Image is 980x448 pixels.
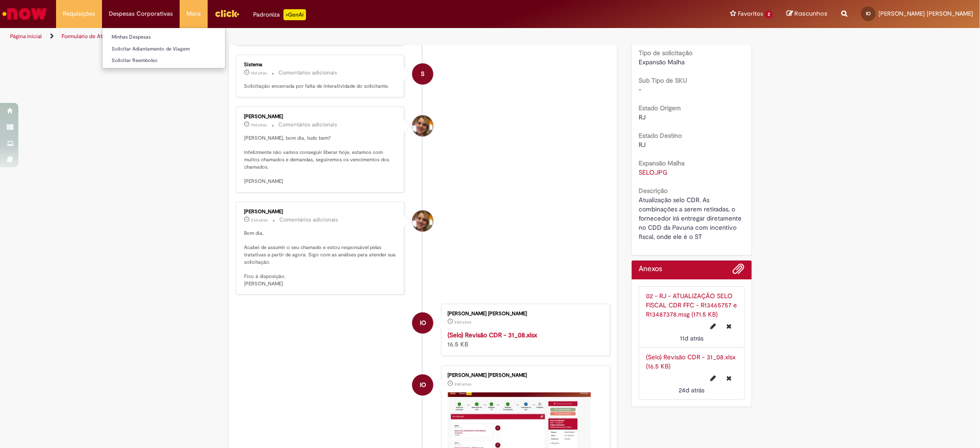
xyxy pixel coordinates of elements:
span: Rascunhos [794,9,827,18]
b: Estado Destino [639,131,682,140]
span: 14d atrás [251,70,267,76]
a: (Selo) Revisão CDR - 31_08.xlsx [448,331,537,339]
span: [PERSON_NAME] [PERSON_NAME] [878,10,973,17]
span: - [639,85,641,94]
b: Descrição [639,187,668,195]
span: Despesas Corporativas [109,9,173,18]
a: Download de SELO.JPG [639,168,667,176]
span: 2 [765,11,773,18]
time: 16/09/2025 15:04:34 [251,70,267,76]
span: 24d atrás [454,319,471,325]
small: Comentários adicionais [280,216,339,224]
button: Editar nome de arquivo 02 - RJ - ATUALIZAÇÃO SELO FISCAL CDR FFC - R13465757 e R13487378.msg [705,319,722,334]
a: Solicitar Adiantamento de Viagem [102,44,225,54]
span: S [421,63,425,85]
span: Favoritos [738,9,763,18]
button: Editar nome de arquivo (Selo) Revisão CDR - 31_08.xlsx [705,371,722,386]
small: Comentários adicionais [279,69,338,77]
small: Comentários adicionais [279,121,338,129]
button: Excluir 02 - RJ - ATUALIZAÇÃO SELO FISCAL CDR FFC - R13465757 e R13487378.msg [721,319,737,334]
span: 11d atrás [680,334,703,342]
p: Solicitação encerrada por falta de interatividade do solicitante. [244,83,397,90]
div: 16.5 KB [448,330,600,349]
b: Estado Origem [639,104,681,112]
img: ServiceNow [1,5,48,23]
div: System [412,63,433,85]
a: Página inicial [10,33,42,40]
time: 06/09/2025 17:03:25 [454,319,471,325]
span: More [187,9,201,18]
div: Igor Kiechle Loro Orlandi [412,312,433,334]
a: 02 - RJ - ATUALIZAÇÃO SELO FISCAL CDR FFC - R13465757 e R13487378.msg (171.5 KB) [646,292,737,318]
a: (Selo) Revisão CDR - 31_08.xlsx (16.5 KB) [646,353,736,370]
a: Rascunhos [787,10,827,18]
button: Excluir (Selo) Revisão CDR - 31_08.xlsx [721,371,737,386]
span: 19d atrás [251,122,267,128]
b: Tipo de solicitação [639,49,692,57]
span: IO [420,374,426,396]
a: Formulário de Atendimento [62,33,130,40]
b: Sub Tipo de SKU [639,76,687,85]
time: 06/09/2025 17:03:02 [454,381,471,387]
a: Solicitar Reembolso [102,56,225,66]
button: Adicionar anexos [733,263,745,279]
span: RJ [639,141,646,149]
img: click_logo_yellow_360x200.png [215,6,239,20]
div: [PERSON_NAME] [244,114,397,119]
div: Gabriele Trancolin [412,210,433,232]
time: 06/09/2025 17:03:25 [679,386,704,394]
time: 08/09/2025 09:04:34 [251,217,268,223]
p: +GenAi [283,9,306,20]
b: Expansão Malha [639,159,685,167]
span: 23d atrás [251,217,268,223]
h2: Anexos [639,265,662,273]
span: 24d atrás [454,381,471,387]
span: IO [866,11,871,17]
span: Requisições [63,9,95,18]
span: IO [420,312,426,334]
div: Igor Kiechle Loro Orlandi [412,374,433,396]
ul: Trilhas de página [7,28,646,45]
a: Minhas Despesas [102,32,225,42]
span: Expansão Malha [639,58,685,66]
time: 19/09/2025 18:07:59 [680,334,703,342]
div: Gabriele Trancolin [412,115,433,136]
div: [PERSON_NAME] [PERSON_NAME] [448,373,600,378]
p: Bom dia, Acabei de assumir o seu chamado e estou responsável pelas tratativas a partir de agora. ... [244,230,397,288]
time: 11/09/2025 10:43:03 [251,122,267,128]
div: Sistema [244,62,397,68]
span: 24d atrás [679,386,704,394]
ul: Despesas Corporativas [102,28,226,68]
div: Padroniza [253,9,306,20]
div: [PERSON_NAME] [PERSON_NAME] [448,311,600,317]
span: Atualização selo CDR. As combinações a serem retiradas, o fornecedor irá entregar diretamente no ... [639,196,743,241]
span: RJ [639,113,646,121]
p: [PERSON_NAME], bom dia, tudo bem? Infelizmente não vamos conseguir liberar hoje, estamos com muit... [244,135,397,185]
div: [PERSON_NAME] [244,209,397,215]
